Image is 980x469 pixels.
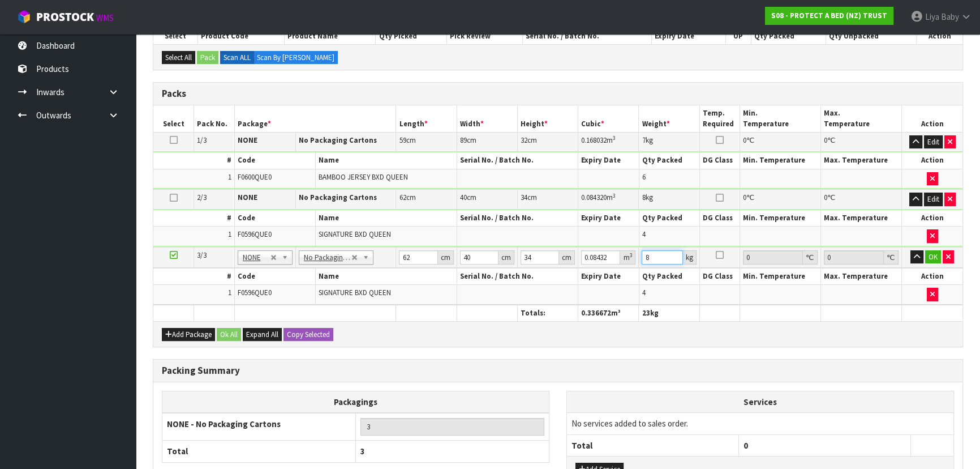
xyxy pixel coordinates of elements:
[197,28,284,44] th: Product Code
[826,28,917,44] th: Qty Unpacked
[246,330,278,339] span: Expand All
[220,51,254,65] label: Scan ALL
[304,251,351,265] span: No Packaging Cartons
[683,250,697,265] div: kg
[167,419,281,429] strong: NONE - No Packaging Cartons
[629,251,632,259] sup: 3
[460,193,467,202] span: 40
[243,251,270,265] span: NONE
[36,10,94,24] span: ProStock
[578,105,639,132] th: Cubic
[243,328,282,342] button: Expand All
[824,135,827,145] span: 0
[642,288,646,297] span: 4
[457,152,578,169] th: Serial No. / Batch No.
[578,132,639,152] td: m
[162,328,215,342] button: Add Package
[902,268,962,285] th: Action
[743,440,748,451] span: 0
[498,250,514,265] div: cm
[162,441,356,462] th: Total
[821,268,902,285] th: Max. Temperature
[642,229,646,239] span: 4
[299,135,377,145] strong: No Packaging Cartons
[699,268,740,285] th: DG Class
[153,152,234,169] th: #
[639,105,699,132] th: Weight
[925,250,941,264] button: OK
[162,365,954,376] h3: Packing Summary
[319,288,391,297] span: SIGNATURE BXD QUEEN
[457,189,517,209] td: cm
[396,132,457,152] td: cm
[315,268,457,285] th: Name
[821,152,902,169] th: Max. Temperature
[821,210,902,227] th: Max. Temperature
[521,135,527,145] span: 32
[315,210,457,227] th: Name
[639,268,699,285] th: Qty Packed
[740,152,821,169] th: Min. Temperature
[228,229,231,239] span: 1
[238,172,272,182] span: F0600QUE0
[517,189,578,209] td: cm
[743,193,746,202] span: 0
[96,12,114,23] small: WMS
[153,210,234,227] th: #
[581,193,607,202] span: 0.084320
[578,210,639,227] th: Expiry Date
[740,210,821,227] th: Min. Temperature
[578,268,639,285] th: Expiry Date
[285,28,376,44] th: Product Name
[924,135,943,149] button: Edit
[699,105,740,132] th: Temp. Required
[751,28,826,44] th: Qty Packed
[253,51,338,65] label: Scan By [PERSON_NAME]
[197,193,207,202] span: 2/3
[581,135,607,145] span: 0.168032
[447,28,523,44] th: Pick Review
[902,152,962,169] th: Action
[523,28,652,44] th: Serial No. / Batch No.
[460,135,467,145] span: 89
[651,28,725,44] th: Expiry Date
[771,11,887,20] strong: S08 - PROTECT A BED (NZ) TRUST
[613,134,616,142] sup: 3
[567,391,953,413] th: Services
[315,152,457,169] th: Name
[924,193,943,206] button: Edit
[238,135,257,145] strong: NONE
[153,28,197,44] th: Select
[396,105,457,132] th: Length
[567,434,739,456] th: Total
[197,250,207,260] span: 3/3
[319,172,408,182] span: BAMBOO JERSEY BXD QUEEN
[399,135,406,145] span: 59
[821,189,902,209] td: ℃
[581,308,611,318] span: 0.336672
[194,105,235,132] th: Pack No.
[743,135,746,145] span: 0
[162,51,195,65] button: Select All
[642,135,645,145] span: 7
[283,328,333,342] button: Copy Selected
[578,152,639,169] th: Expiry Date
[457,210,578,227] th: Serial No. / Batch No.
[399,193,406,202] span: 62
[902,210,962,227] th: Action
[699,210,740,227] th: DG Class
[639,305,699,321] th: kg
[153,268,234,285] th: #
[884,250,899,265] div: ℃
[620,250,635,265] div: m
[162,88,954,99] h3: Packs
[642,193,645,202] span: 8
[821,105,902,132] th: Max. Temperature
[197,135,207,145] span: 1/3
[238,193,257,202] strong: NONE
[699,152,740,169] th: DG Class
[17,10,31,24] img: cube-alt.png
[457,268,578,285] th: Serial No. / Batch No.
[740,268,821,285] th: Min. Temperature
[740,189,821,209] td: ℃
